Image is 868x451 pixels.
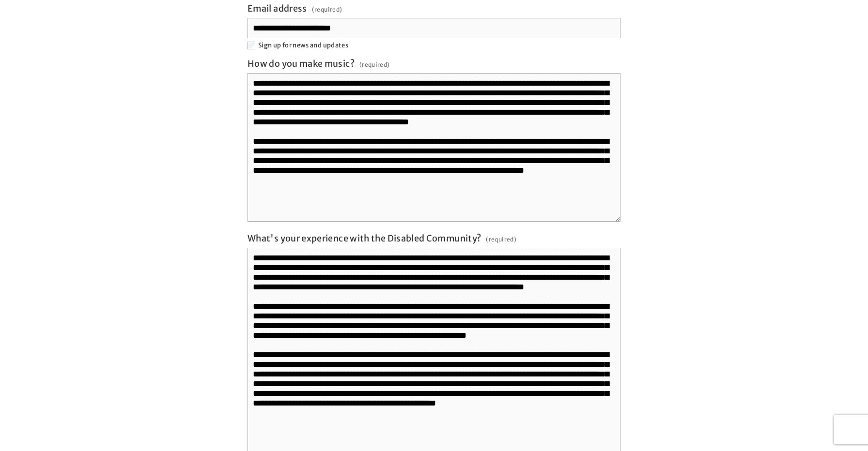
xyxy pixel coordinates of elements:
[486,233,516,246] span: (required)
[359,58,390,71] span: (required)
[248,233,481,244] span: What's your experience with the Disabled Community?
[312,3,342,16] span: (required)
[248,58,355,69] span: How do you make music?
[248,42,255,49] input: Sign up for news and updates
[248,3,307,14] span: Email address
[258,41,348,49] span: Sign up for news and updates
